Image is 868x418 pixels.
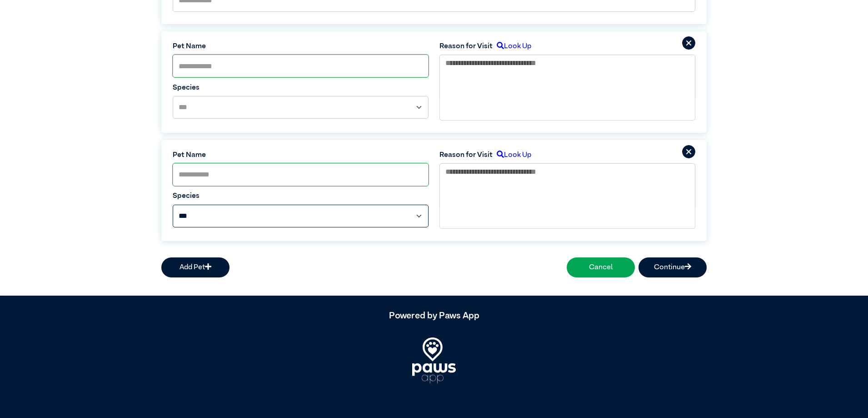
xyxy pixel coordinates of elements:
[173,82,429,93] label: Species
[567,257,635,277] button: Cancel
[439,41,493,52] label: Reason for Visit
[173,150,429,161] label: Pet Name
[412,337,456,383] img: PawsApp
[161,257,229,277] button: Add Pet
[493,41,531,52] label: Look Up
[639,257,707,277] button: Continue
[493,150,531,161] label: Look Up
[173,191,429,201] label: Species
[173,41,429,52] label: Pet Name
[161,310,707,321] h5: Powered by Paws App
[439,150,493,161] label: Reason for Visit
